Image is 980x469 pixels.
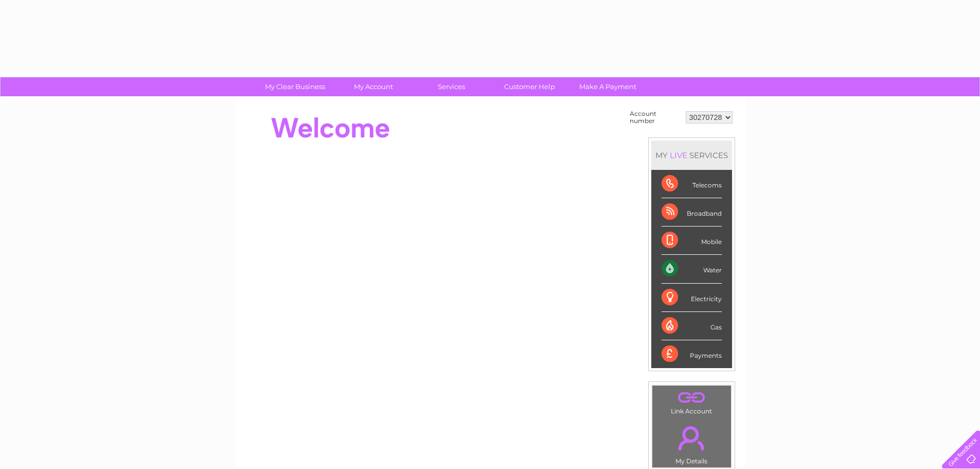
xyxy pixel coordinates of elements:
a: . [655,420,728,456]
div: Payments [662,340,722,368]
a: My Account [331,77,416,96]
td: Link Account [652,385,732,418]
a: Services [409,77,494,96]
a: My Clear Business [253,77,337,96]
td: My Details [652,418,732,468]
div: Electricity [662,284,722,312]
div: Broadband [662,198,722,227]
a: Make A Payment [565,77,650,96]
div: MY SERVICES [651,141,732,170]
div: LIVE [668,150,689,160]
div: Telecoms [662,170,722,198]
div: Mobile [662,227,722,255]
div: Water [662,255,722,283]
a: Customer Help [487,77,572,96]
a: . [655,388,728,406]
div: Gas [662,312,722,340]
td: Account number [627,108,683,127]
